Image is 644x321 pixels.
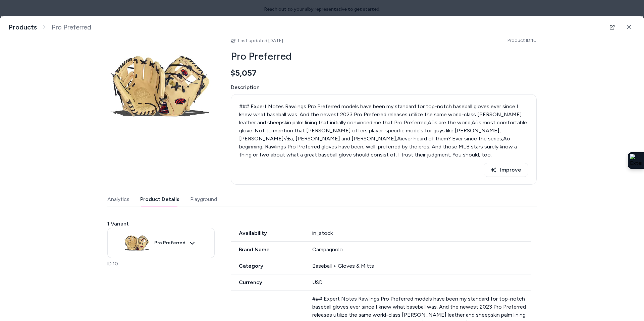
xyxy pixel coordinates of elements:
img: 10b6101f6e09708d_original.jpeg [107,33,215,140]
span: Pro Preferred [52,23,91,31]
p: ### Expert Notes Rawlings Pro Preferred models have been my standard for top-notch baseball glove... [239,103,528,159]
span: Product ID: 10 [507,37,537,44]
span: Description [231,83,537,91]
div: Campagnolo [312,246,532,254]
span: $5,057 [231,68,257,78]
button: Product Details [140,193,179,206]
span: Availability [231,229,304,237]
img: 10b6101f6e09708d_original.jpeg [123,230,150,256]
button: Improve [484,163,528,177]
span: Brand Name [231,246,304,254]
button: Playground [190,193,217,206]
button: Analytics [107,193,129,206]
div: USD [312,278,532,286]
span: Category [231,262,304,270]
div: Baseball > Gloves & Mitts [312,262,532,270]
span: Pro Preferred [154,240,185,246]
h2: Pro Preferred [231,50,537,63]
nav: breadcrumb [8,23,91,31]
div: in_stock [312,229,532,237]
p: ID: 10 [107,261,215,267]
span: 1 Variant [107,220,129,228]
span: Last updated [DATE] [238,38,283,44]
button: Pro Preferred [107,228,215,258]
span: Currency [231,278,304,286]
a: Products [8,23,37,31]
